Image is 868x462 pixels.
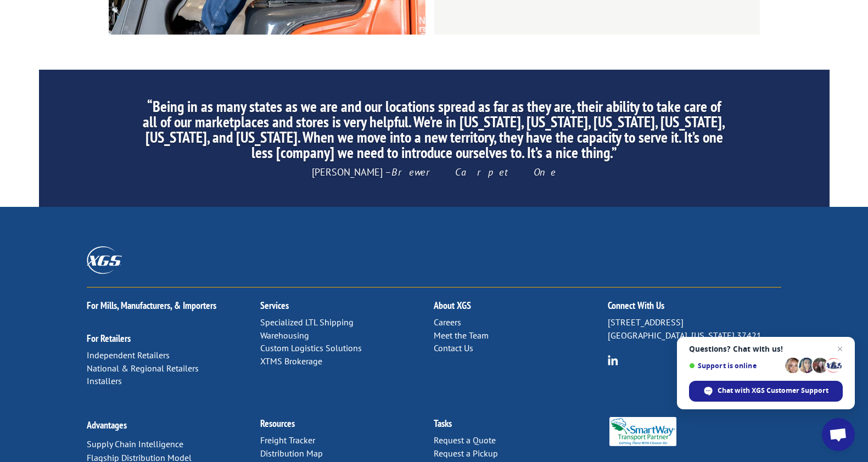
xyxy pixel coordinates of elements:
a: Advantages [87,419,127,431]
a: Distribution Map [260,448,323,459]
h2: Tasks [434,419,607,434]
a: About XGS [434,299,471,312]
img: XGS_Logos_ALL_2024_All_White [87,246,122,273]
a: Supply Chain Intelligence [87,438,183,449]
a: Custom Logistics Solutions [260,342,362,353]
span: [PERSON_NAME] – [312,166,556,178]
a: Freight Tracker [260,435,315,446]
a: Resources [260,417,295,430]
a: Warehousing [260,330,309,341]
a: Request a Pickup [434,448,498,459]
a: Request a Quote [434,435,496,446]
a: National & Regional Retailers [87,363,199,374]
img: Smartway_Logo [608,417,679,446]
a: Careers [434,317,461,328]
h2: “Being in as many states as we are and our locations spread as far as they are, their ability to ... [142,99,726,166]
a: Services [260,299,289,312]
div: Chat with XGS Customer Support [689,381,843,402]
img: group-6 [608,355,618,365]
div: Open chat [822,418,855,451]
span: Chat with XGS Customer Support [718,386,828,396]
a: XTMS Brokerage [260,356,322,367]
span: Close chat [833,342,847,356]
span: Support is online [689,362,781,370]
p: [STREET_ADDRESS] [GEOGRAPHIC_DATA], [US_STATE] 37421 [608,316,781,342]
a: For Retailers [87,332,131,345]
a: Installers [87,375,122,386]
h2: Connect With Us [608,301,781,316]
a: For Mills, Manufacturers, & Importers [87,299,216,312]
a: Specialized LTL Shipping [260,317,354,328]
span: Questions? Chat with us! [689,345,843,353]
a: Contact Us [434,342,473,353]
a: Meet the Team [434,330,489,341]
em: Brewer Carpet One [391,166,556,178]
a: Independent Retailers [87,350,170,360]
